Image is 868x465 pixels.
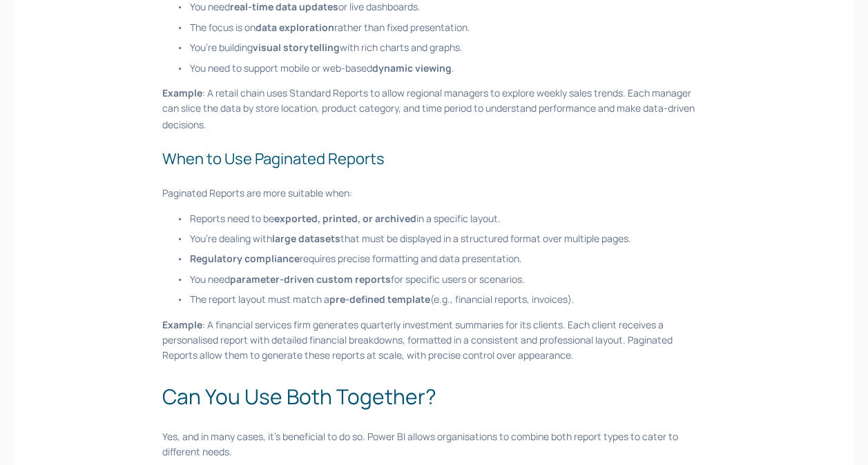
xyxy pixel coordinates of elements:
p: You’re dealing with that must be displayed in a structured format over multiple pages. [190,230,706,246]
p: : A financial services firm generates quarterly investment summaries for its clients. Each client... [162,317,706,363]
h3: When to Use Paginated Reports [162,147,706,170]
p: requires precise formatting and data presentation. [190,250,706,266]
p: : A retail chain uses Standard Reports to allow regional managers to explore weekly sales trends.... [162,86,706,132]
p: The report layout must match a (e.g., financial reports, invoices). [190,291,706,306]
p: Reports need to be in a specific layout. [190,210,706,226]
strong: pre-defined template [329,292,430,305]
strong: visual storytelling [253,41,340,54]
p: You need to support mobile or web-based . [190,61,706,76]
p: Paginated Reports are more suitable when: [162,185,706,200]
strong: exported, printed, or archived [274,211,416,224]
p: Yes, and in many cases, it’s beneficial to do so. Power BI allows organisations to combine both r... [162,428,706,459]
strong: parameter-driven custom reports [230,272,391,285]
p: The focus is on rather than fixed presentation. [190,20,706,35]
p: You’re building with rich charts and graphs. [190,40,706,55]
h2: Can You Use Both Together? [162,380,706,411]
strong: Example [162,317,202,330]
strong: dynamic viewing [372,61,452,75]
strong: Example [162,86,202,99]
p: You need for specific users or scenarios. [190,271,706,286]
strong: large datasets [272,231,340,244]
strong: data exploration [255,21,334,34]
strong: Regulatory compliance [190,251,300,264]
